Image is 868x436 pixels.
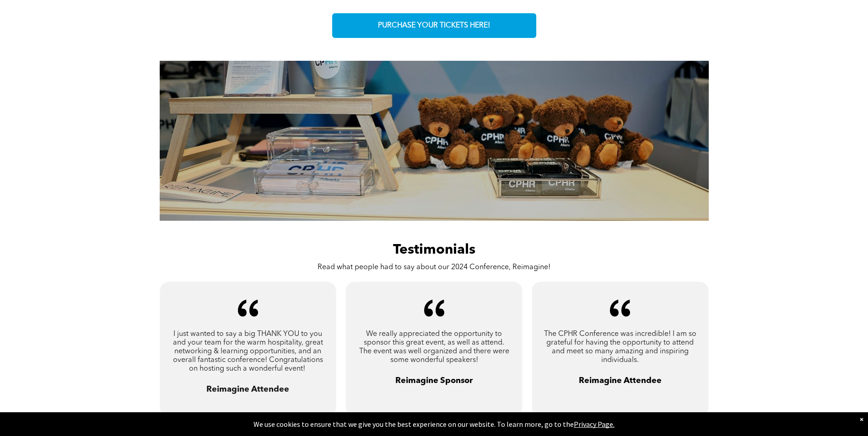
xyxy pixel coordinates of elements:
div: Dismiss notification [860,415,863,424]
span: I just wanted to say a big THANK YOU to you and your team for the warm hospitality, great network... [173,330,323,372]
span: We really appreciated the opportunity to sponsor this great event, as well as attend. The event w... [359,330,509,364]
a: PURCHASE YOUR TICKETS HERE! [332,13,536,38]
span: Testimonials [393,243,475,257]
span: Read what people had to say about our 2024 Conference, Reimagine! [318,264,550,271]
span: The CPHR Conference was incredible! I am so grateful for having the opportunity to attend and mee... [544,330,696,364]
a: Privacy Page. [574,420,615,429]
span: PURCHASE YOUR TICKETS HERE! [378,21,490,30]
span: Reimagine Sponsor [395,377,473,385]
span: Reimagine Attendee [579,377,662,385]
span: Reimagine Attendee [206,385,289,393]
